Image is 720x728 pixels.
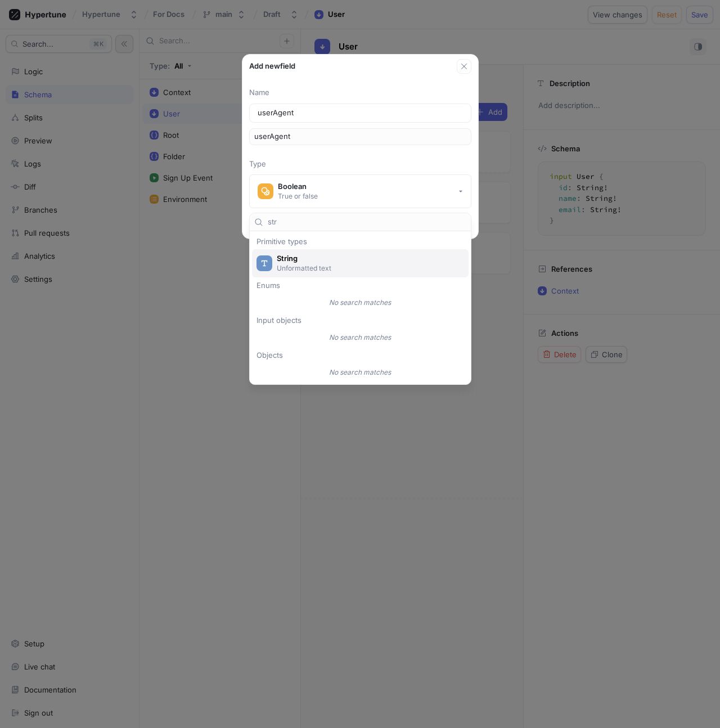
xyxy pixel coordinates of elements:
div: No search matches [252,293,469,312]
div: Objects [252,352,469,358]
p: Type [249,159,471,170]
p: Name [249,87,471,98]
span: String [277,254,458,263]
div: Input objects [252,317,469,323]
div: No search matches [252,328,469,347]
div: Primitive types [252,238,469,245]
div: No search matches [252,363,469,382]
div: Enums [252,282,469,289]
input: Search... [268,217,466,228]
input: Enter a name for this field [258,107,463,119]
div: True or false [278,191,318,201]
button: BooleanTrue or false [249,174,471,208]
p: Add new field [249,61,295,72]
p: Unformatted text [277,263,457,273]
div: Boolean [278,182,318,191]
